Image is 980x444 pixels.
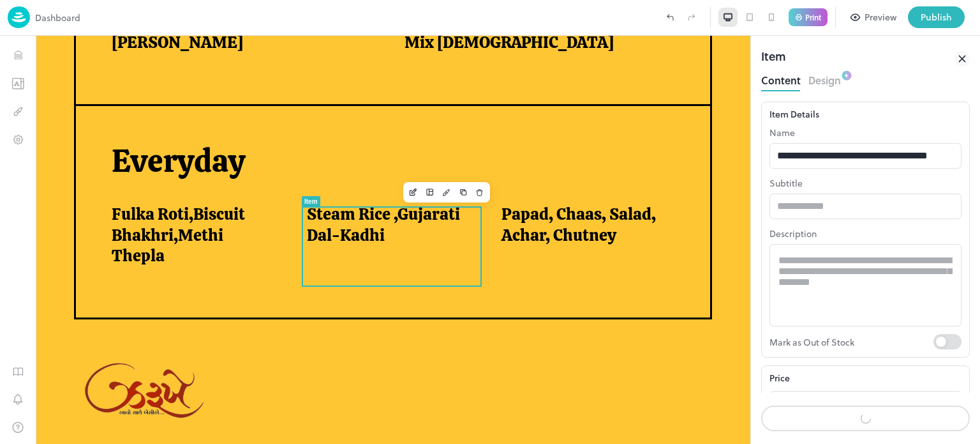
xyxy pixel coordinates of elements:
[269,162,282,169] div: Item
[466,168,630,210] span: Papad, Chaas, Salad, Achar, Chutney
[436,148,452,165] button: Delete
[681,6,702,28] label: Redo (Ctrl + Y)
[38,314,182,399] img: 17176603790935aougypbbjw.PNG%3Ft%3D1717660372586
[769,334,933,349] p: Mark as Out of Stock
[805,13,821,21] p: Print
[76,106,646,145] p: Everyday
[271,168,435,210] span: Steam Rice ,Gujarati Dal-Kadhi
[761,70,801,88] button: Content
[8,6,30,28] img: logo-86c26b7e.jpg
[843,6,904,28] button: Preview
[386,148,403,165] button: Layout
[921,10,952,24] div: Publish
[369,148,386,165] button: Edit
[761,47,786,70] div: Item
[76,168,240,231] span: Fulka Roti,Biscuit Bhakhri,Methi Thepla
[769,107,961,121] div: Item Details
[35,11,80,24] p: Dashboard
[403,148,419,165] button: Design
[865,10,896,24] div: Preview
[769,227,961,240] p: Description
[769,126,961,139] p: Name
[808,70,841,88] button: Design
[419,148,436,165] button: Duplicate
[769,176,961,190] p: Subtitle
[769,371,790,385] p: Price
[908,6,965,28] button: Publish
[659,6,681,28] label: Undo (Ctrl + Z)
